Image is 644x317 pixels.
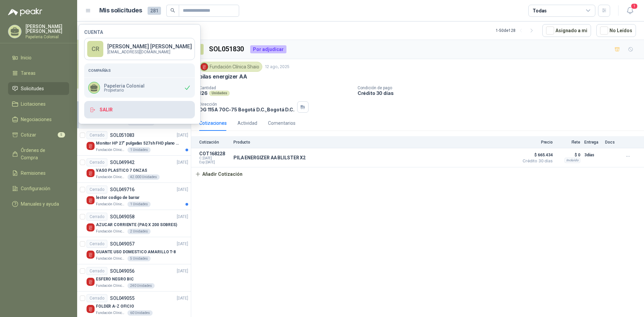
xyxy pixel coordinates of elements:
[199,73,247,80] p: pilas energizer AA
[250,45,286,53] div: Por adjudicar
[557,140,580,145] p: Flete
[496,25,537,36] div: 1 - 50 de 128
[605,140,619,145] p: Docs
[96,303,134,310] p: FOLDER A-Z OFICIO
[21,54,32,61] span: Inicio
[110,269,135,273] p: SOL049056
[565,158,580,163] div: Incluido
[87,131,107,139] div: Cerrado
[77,128,191,156] a: CerradoSOL051083[DATE] Company LogoMonitor HP 27" pulgadas 527sh FHD plano negroFundación Clínica...
[265,64,289,70] p: 12 ago, 2025
[96,249,176,255] p: GUANTE USO DOMESTICO AMARILLO T-8
[96,167,147,174] p: VASO PLASTICO 7 ONZAS
[127,229,151,234] div: 2 Unidades
[21,131,36,139] span: Cotizar
[25,24,69,34] p: [PERSON_NAME] [PERSON_NAME]
[84,38,195,60] a: CR[PERSON_NAME] [PERSON_NAME][EMAIL_ADDRESS][DOMAIN_NAME]
[8,98,69,110] a: Licitaciones
[84,78,195,98] div: Papeleria ColonialPropietario
[557,151,580,159] p: $ 0
[21,147,63,161] span: Órdenes de Compra
[84,30,195,35] h4: Cuenta
[596,24,636,37] button: No Leídos
[21,116,52,123] span: Negociaciones
[631,3,638,9] span: 1
[96,222,177,228] p: AZUCAR CORRIENTE (PAQ X 200 SOBRES)
[8,144,69,164] a: Órdenes de Compra
[8,67,69,80] a: Tareas
[77,183,191,210] a: CerradoSOL049716[DATE] Company Logolector codigo de barrarFundación Clínica Shaio1 Unidades
[96,256,126,261] p: Fundación Clínica Shaio
[624,5,636,17] button: 1
[177,268,188,274] p: [DATE]
[148,7,161,15] span: 281
[77,156,191,183] a: CerradoSOL049942[DATE] Company LogoVASO PLASTICO 7 ONZASFundación Clínica Shaio42.000 Unidades
[199,156,229,160] span: C: [DATE]
[199,102,294,107] p: Dirección
[358,86,641,90] p: Condición de pago
[96,283,126,288] p: Fundación Clínica Shaio
[77,264,191,292] a: CerradoSOL049056[DATE] Company LogoESFERO NEGRO BICFundación Clínica Shaio240 Unidades
[127,256,151,261] div: 5 Unidades
[209,91,230,96] div: Unidades
[519,151,553,159] span: $ 665.434
[110,187,135,192] p: SOL049716
[177,241,188,247] p: [DATE]
[177,214,188,220] p: [DATE]
[199,86,352,90] p: Cantidad
[209,44,245,54] h3: SOL051830
[110,214,135,219] p: SOL049058
[233,140,515,145] p: Producto
[77,237,191,264] a: CerradoSOL049057[DATE] Company LogoGUANTE USO DOMESTICO AMARILLO T-8Fundación Clínica Shaio5 Unid...
[191,167,246,181] button: Añadir Cotización
[96,276,134,282] p: ESFERO NEGRO BIC
[533,7,547,14] div: Todas
[87,223,95,231] img: Company Logo
[584,140,601,145] p: Entrega
[519,159,553,163] span: Crédito 30 días
[87,41,103,57] div: CR
[177,187,188,193] p: [DATE]
[199,160,229,164] span: Exp: [DATE]
[84,101,195,118] button: Salir
[99,6,142,15] h1: Mis solicitudes
[8,182,69,195] a: Configuración
[177,132,188,139] p: [DATE]
[199,140,229,145] p: Cotización
[177,159,188,166] p: [DATE]
[127,174,160,180] div: 42.000 Unidades
[8,128,69,141] a: Cotizar5
[8,113,69,126] a: Negociaciones
[21,69,36,77] span: Tareas
[21,200,59,208] span: Manuales y ayuda
[87,186,107,194] div: Cerrado
[8,167,69,179] a: Remisiones
[110,296,135,301] p: SOL049055
[199,62,262,72] div: Fundación Clínica Shaio
[87,213,107,221] div: Cerrado
[127,202,151,207] div: 1 Unidades
[237,119,257,127] div: Actividad
[87,305,95,313] img: Company Logo
[268,119,296,127] div: Comentarios
[87,294,107,302] div: Cerrado
[110,242,135,246] p: SOL049057
[199,119,227,127] div: Cotizaciones
[96,310,126,316] p: Fundación Clínica Shaio
[127,310,153,316] div: 60 Unidades
[177,295,188,302] p: [DATE]
[21,85,44,92] span: Solicitudes
[87,240,107,248] div: Cerrado
[542,24,591,37] button: Asignado a mi
[170,8,175,13] span: search
[58,132,65,138] span: 5
[96,147,126,153] p: Fundación Clínica Shaio
[199,151,229,156] p: COT168228
[77,210,191,237] a: CerradoSOL049058[DATE] Company LogoAZUCAR CORRIENTE (PAQ X 200 SOBRES)Fundación Clínica Shaio2 Un...
[87,169,95,177] img: Company Logo
[96,202,126,207] p: Fundación Clínica Shaio
[87,267,107,275] div: Cerrado
[107,50,192,54] p: [EMAIL_ADDRESS][DOMAIN_NAME]
[8,198,69,210] a: Manuales y ayuda
[110,133,135,138] p: SOL051083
